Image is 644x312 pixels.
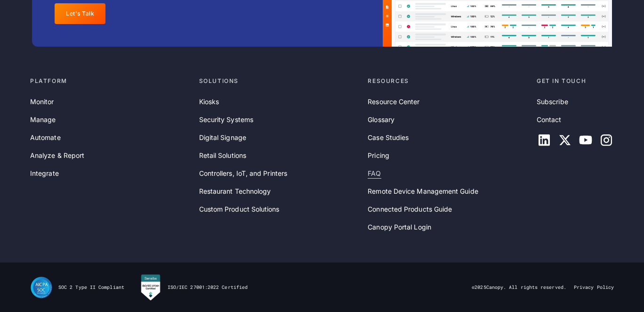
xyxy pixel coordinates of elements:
a: Glossary [368,115,394,125]
div: SOC 2 Type II Compliant [58,284,124,291]
a: Restaurant Technology [199,186,271,197]
a: Digital Signage [199,132,246,143]
a: Automate [30,132,61,143]
a: Retail Solutions [199,150,246,161]
a: Privacy Policy [574,284,614,291]
a: Contact [537,115,562,125]
div: Platform [30,77,192,85]
a: Let's Talk [55,3,105,24]
div: Resources [368,77,529,85]
a: Controllers, IoT, and Printers [199,168,287,179]
a: Manage [30,115,56,125]
a: Integrate [30,168,59,179]
a: Case Studies [368,132,409,143]
a: Canopy Portal Login [368,222,431,232]
img: SOC II Type II Compliance Certification for Canopy Remote Device Management [30,276,53,299]
a: Security Systems [199,115,253,125]
div: ISO/IEC 27001:2022 Certified [168,284,248,291]
img: Canopy RMM is Sensiba Certified for ISO/IEC [139,274,162,301]
div: © Canopy. All rights reserved. [472,284,566,291]
a: Pricing [368,150,389,161]
div: Solutions [199,77,361,85]
a: Remote Device Management Guide [368,186,478,197]
a: Monitor [30,97,54,107]
a: Resource Center [368,97,419,107]
a: FAQ [368,168,381,179]
a: Connected Products Guide [368,204,452,214]
a: Subscribe [537,97,568,107]
a: Kiosks [199,97,219,107]
div: Get in touch [537,77,614,85]
span: 2025 [475,284,486,290]
a: Analyze & Report [30,150,84,161]
a: Custom Product Solutions [199,204,280,214]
